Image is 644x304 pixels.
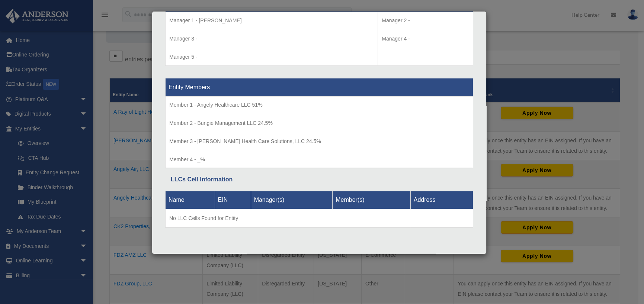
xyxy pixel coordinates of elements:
[169,34,374,43] p: Manager 3 -
[410,191,473,209] th: Address
[166,191,215,209] th: Name
[251,191,333,209] th: Manager(s)
[169,100,469,110] p: Member 1 - Angely Healthcare LLC 51%
[169,137,469,146] p: Member 3 - [PERSON_NAME] Health Care Solutions, LLC 24.5%
[169,119,469,128] p: Member 2 - Bungie Management LLC 24.5%
[382,34,469,43] p: Manager 4 -
[166,209,473,228] td: No LLC Cells Found for Entity
[169,155,469,164] p: Member 4 - _%
[171,174,468,185] div: LLCs Cell Information
[333,191,411,209] th: Member(s)
[382,16,469,25] p: Manager 2 -
[166,78,473,96] th: Entity Members
[169,16,374,25] p: Manager 1 - [PERSON_NAME]
[215,191,251,209] th: EIN
[169,52,374,62] p: Manager 5 -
